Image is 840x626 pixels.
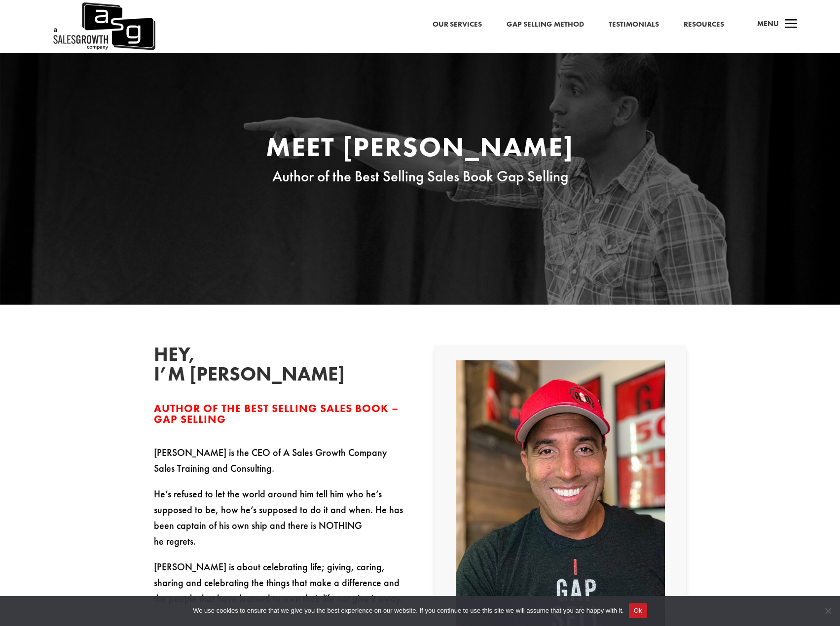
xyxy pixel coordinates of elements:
a: Our Services [433,18,482,31]
span: We use cookies to ensure that we give you the best experience on our website. If you continue to ... [193,606,623,616]
p: He’s refused to let the world around him tell him who he’s supposed to be, how he’s supposed to d... [154,486,405,559]
span: No [823,606,833,616]
h2: Hey, I’m [PERSON_NAME] [154,345,302,389]
a: Testimonials [609,18,659,31]
p: [PERSON_NAME] is the CEO of A Sales Growth Company Sales Training and Consulting. [154,445,405,486]
span: Menu [757,19,779,29]
a: Resources [684,18,724,31]
button: Ok [629,603,647,618]
span: Author of the Best Selling Sales Book – Gap Selling [154,401,399,426]
h1: Meet [PERSON_NAME] [233,133,608,166]
span: Author of the Best Selling Sales Book Gap Selling [272,167,568,186]
p: [PERSON_NAME] is about celebrating life; giving, caring, sharing and celebrating the things that ... [154,559,405,606]
span: a [781,15,801,35]
a: Gap Selling Method [507,18,584,31]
